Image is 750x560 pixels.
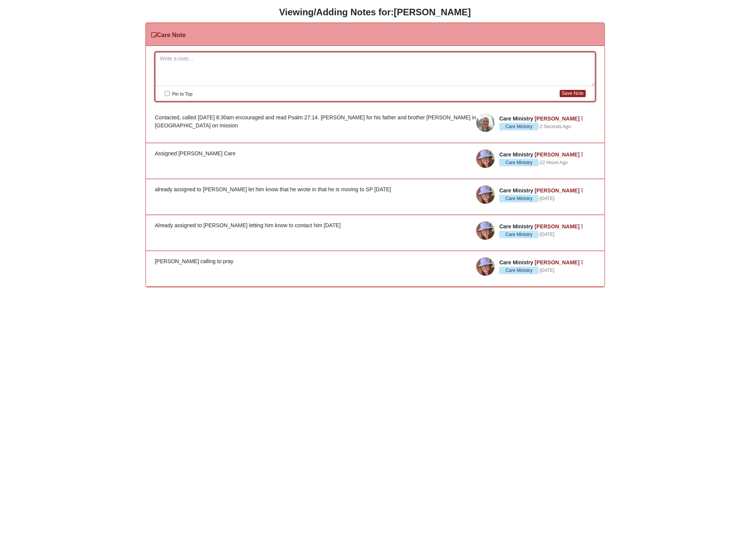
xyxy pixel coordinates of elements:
[499,151,533,158] span: Care Ministry
[155,257,595,265] div: [PERSON_NAME] calling to pray
[540,124,571,129] time: October 15, 2025, 8:35 AM
[499,195,539,202] span: Care Ministry
[560,90,585,97] button: Save Note
[499,267,539,274] span: Care Ministry
[6,7,744,18] h3: Viewing/Adding Notes for:
[476,150,495,168] img: April Terrell
[155,221,595,230] div: Already assigned to [PERSON_NAME] letting him know to contact him [DATE]
[152,31,186,39] h3: Care Note
[155,114,595,130] div: Contacted, called [DATE] 8:30am encouraged and read Psalm 27:14. [PERSON_NAME] for his father and...
[535,116,580,122] a: [PERSON_NAME]
[499,123,539,130] span: Care Ministry
[499,267,540,274] span: ·
[499,187,533,194] span: Care Ministry
[499,195,540,202] span: ·
[535,223,580,230] a: [PERSON_NAME]
[535,151,580,158] a: [PERSON_NAME]
[499,231,539,238] span: Care Ministry
[499,231,540,238] span: ·
[165,91,170,96] input: Pin to Top
[476,186,495,204] img: April Terrell
[394,7,471,17] strong: [PERSON_NAME]
[155,186,595,194] div: already assigned to [PERSON_NAME] let him know that he wrote in that he is moving to SP [DATE]
[476,257,495,276] img: April Terrell
[499,159,540,166] span: ·
[540,232,554,237] time: August 1, 2025, 8:23 PM
[540,195,554,202] a: [DATE]
[499,259,533,265] span: Care Ministry
[172,91,193,97] span: Pin to Top
[476,221,495,240] img: April Terrell
[155,150,595,158] div: Assigned [PERSON_NAME] Care
[540,196,554,201] time: August 2, 2025, 8:55 PM
[499,223,533,230] span: Care Ministry
[540,123,571,130] a: 2 Seconds Ago
[535,259,580,265] a: [PERSON_NAME]
[476,114,495,132] img: Justin Quinn
[499,159,539,166] span: Care Ministry
[540,268,554,273] time: July 22, 2025, 6:03 AM
[540,267,554,274] a: [DATE]
[499,123,540,130] span: ·
[540,160,568,165] time: October 14, 2025, 9:34 AM
[540,231,554,238] a: [DATE]
[535,187,580,194] a: [PERSON_NAME]
[499,116,533,122] span: Care Ministry
[540,159,568,166] a: 22 Hours Ago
